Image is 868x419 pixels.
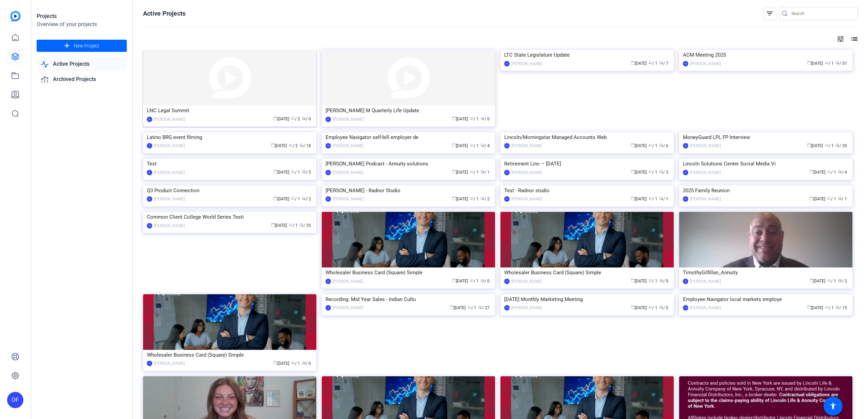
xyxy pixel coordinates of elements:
[631,169,635,174] span: calendar_today
[467,305,476,310] span: / 1
[504,294,670,304] div: [DATE] Monthly Marketing Meeting
[809,170,825,175] span: [DATE]
[648,143,657,148] span: / 1
[325,105,491,116] div: [PERSON_NAME] M Quarterly Life Update
[807,61,823,66] span: [DATE]
[850,35,858,43] mat-icon: list
[147,361,152,366] div: TG
[273,196,277,200] span: calendar_today
[766,9,774,18] mat-icon: filter_list
[480,117,490,121] span: / 0
[147,170,152,175] div: DF
[470,196,474,200] span: group
[291,361,295,365] span: group
[325,159,491,169] div: [PERSON_NAME] Podcast - Annuity solutions
[470,143,479,148] span: / 1
[827,278,831,282] span: group
[480,169,485,174] span: radio
[690,278,721,285] div: [PERSON_NAME]
[659,278,663,282] span: radio
[452,196,456,200] span: calendar_today
[273,361,289,366] span: [DATE]
[478,305,482,309] span: radio
[74,42,99,49] span: New Project
[807,143,823,148] span: [DATE]
[648,170,657,175] span: / 1
[825,61,834,66] span: / 1
[302,169,306,174] span: radio
[37,40,127,52] button: New Project
[829,402,837,410] mat-icon: accessibility
[147,212,313,222] div: Common Client College World Series Testi
[480,116,485,120] span: radio
[690,60,721,67] div: [PERSON_NAME]
[659,169,663,174] span: radio
[325,267,491,278] div: Wholesaler Business Card (Square) Simple
[838,196,842,200] span: radio
[631,61,647,66] span: [DATE]
[827,170,836,175] span: / 1
[659,61,663,65] span: radio
[825,305,829,309] span: group
[631,305,647,310] span: [DATE]
[37,73,127,86] a: Archived Projects
[325,132,491,142] div: Employee Navigator self-bill employer de
[648,305,657,310] span: / 1
[631,305,635,309] span: calendar_today
[504,267,670,278] div: Wholesaler Business Card (Square) Simple
[147,159,313,169] div: Test
[325,294,491,304] div: Recording: Mid Year Sales - Indian Cultu
[659,143,668,148] span: / 6
[511,278,542,285] div: [PERSON_NAME]
[659,143,663,147] span: radio
[631,279,647,283] span: [DATE]
[302,170,311,175] span: / 5
[504,196,510,202] div: SR
[504,61,510,66] div: DF
[631,61,635,65] span: calendar_today
[827,169,831,174] span: group
[690,304,721,311] div: [PERSON_NAME]
[648,196,652,200] span: group
[659,196,663,200] span: radio
[807,61,811,65] span: calendar_today
[302,197,311,201] span: / 2
[478,305,490,310] span: / 27
[470,143,474,147] span: group
[659,61,668,66] span: / 7
[273,197,289,201] span: [DATE]
[825,143,829,147] span: group
[683,61,688,66] div: TW
[291,169,295,174] span: group
[480,197,490,201] span: / 2
[511,304,542,311] div: [PERSON_NAME]
[835,61,847,66] span: / 51
[648,169,652,174] span: group
[836,35,845,43] mat-icon: tune
[37,20,127,28] div: Overview of your projects
[827,279,836,283] span: / 1
[827,196,831,200] span: group
[504,170,510,175] div: DF
[659,305,668,310] span: / 5
[154,196,185,202] div: [PERSON_NAME]
[302,196,306,200] span: radio
[289,143,293,147] span: group
[63,42,71,50] mat-icon: add
[835,143,847,148] span: / 30
[147,132,313,142] div: Latino BRG event filming
[147,196,152,202] div: DF
[683,132,849,142] div: MoneyGuard LPL FP Interview
[302,117,311,121] span: / 0
[683,50,849,60] div: ACM Meeting 2025
[659,279,668,283] span: / 0
[333,142,363,149] div: [PERSON_NAME]
[631,143,647,148] span: [DATE]
[470,116,474,120] span: group
[807,305,823,310] span: [DATE]
[807,305,811,309] span: calendar_today
[504,50,670,60] div: LTC State Legislature Update
[838,278,842,282] span: radio
[809,278,813,282] span: calendar_today
[480,279,490,283] span: / 0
